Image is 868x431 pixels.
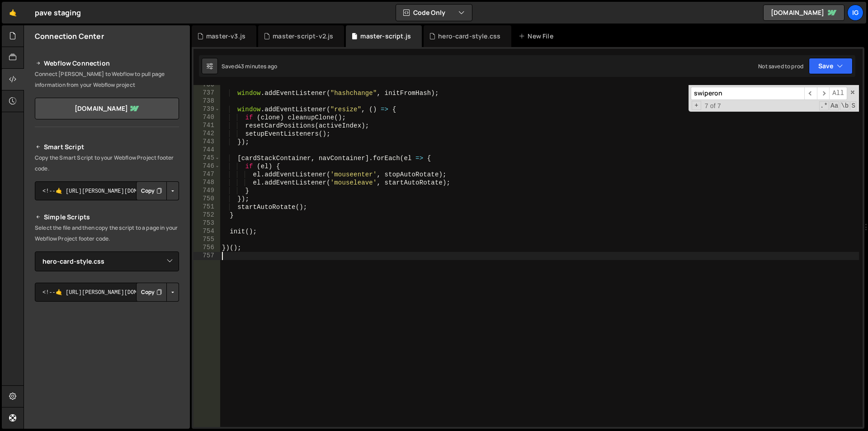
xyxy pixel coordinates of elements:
div: 745 [193,154,220,162]
span: RegExp Search [819,101,829,110]
h2: Webflow Connection [35,58,179,69]
div: 747 [193,171,220,179]
span: Toggle Replace mode [692,101,701,110]
div: Button group with nested dropdown [136,181,179,200]
div: 742 [193,130,220,138]
div: master-v3.js [206,32,245,41]
div: 743 [193,138,220,146]
div: 752 [193,211,220,219]
button: Code Only [396,5,472,21]
span: CaseSensitive Search [830,101,839,110]
div: master-script-v2.js [273,32,333,41]
span: ​ [804,87,817,100]
div: hero-card-style.css [438,32,500,41]
div: 738 [193,97,220,105]
p: Connect [PERSON_NAME] to Webflow to pull page information from your Webflow project [35,69,179,90]
div: 744 [193,146,220,154]
div: Saved [222,62,277,70]
a: 🤙 [2,2,24,24]
h2: Smart Script [35,142,179,152]
p: Copy the Smart Script to your Webflow Project footer code. [35,152,179,174]
div: 746 [193,162,220,171]
iframe: YouTube video player [35,317,180,398]
button: Copy [136,283,167,302]
div: 736 [193,81,220,89]
span: Alt-Enter [829,87,847,100]
div: 739 [193,105,220,114]
div: 737 [193,89,220,97]
a: [DOMAIN_NAME] [35,98,179,119]
p: Select the file and then copy the script to a page in your Webflow Project footer code. [35,223,179,244]
div: 741 [193,122,220,130]
input: Search for [691,87,804,100]
div: pave staging [35,7,81,18]
div: 749 [193,187,220,195]
div: 756 [193,244,220,252]
div: master-script.js [360,32,411,41]
span: 7 of 7 [701,102,725,110]
span: Whole Word Search [840,101,849,110]
textarea: <!--🤙 [URL][PERSON_NAME][DOMAIN_NAME]> <script>document.addEventListener("DOMContentLoaded", func... [35,181,179,200]
div: 753 [193,219,220,227]
div: 755 [193,236,220,244]
textarea: <!--🤙 [URL][PERSON_NAME][DOMAIN_NAME]> <script>document.addEventListener("DOMContentLoaded", func... [35,283,179,302]
h2: Connection Center [35,31,104,41]
div: 750 [193,195,220,203]
div: 748 [193,179,220,187]
a: [DOMAIN_NAME] [763,5,844,21]
div: New File [519,32,557,41]
div: 740 [193,114,220,122]
div: 754 [193,227,220,236]
div: Not saved to prod [758,62,803,70]
h2: Simple Scripts [35,212,179,223]
span: ​ [817,87,830,100]
a: ig [847,5,863,21]
div: 43 minutes ago [238,62,277,70]
button: Copy [136,181,167,200]
div: Button group with nested dropdown [136,283,179,302]
div: 751 [193,203,220,211]
button: Save [809,58,853,74]
span: Search In Selection [850,101,856,110]
div: 757 [193,252,220,260]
